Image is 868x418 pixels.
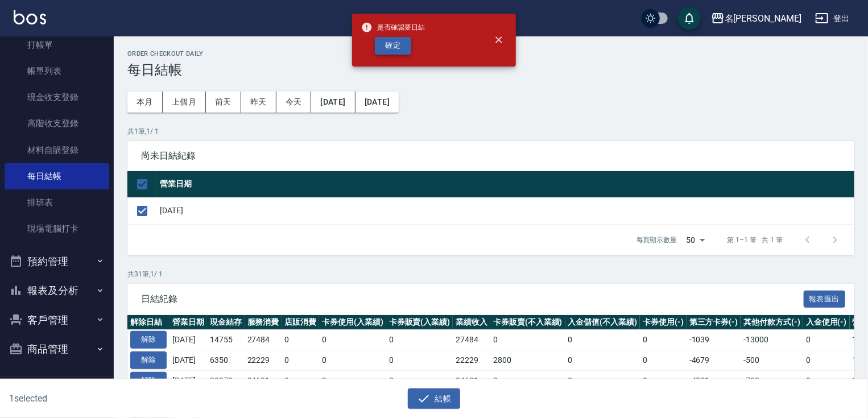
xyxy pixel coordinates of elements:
[375,37,411,55] button: 確定
[490,330,565,350] td: 0
[453,330,490,350] td: 27484
[319,315,386,330] th: 卡券使用(入業績)
[5,216,109,242] a: 現場電腦打卡
[453,315,490,330] th: 業績收入
[207,370,245,391] td: 29970
[319,330,386,350] td: 0
[130,331,167,349] button: 解除
[356,92,399,113] button: [DATE]
[687,330,741,350] td: -1039
[282,350,319,371] td: 0
[408,388,461,409] button: 結帳
[804,293,846,304] a: 報表匯出
[14,10,46,24] img: Logo
[640,350,687,371] td: 0
[127,62,854,78] h3: 每日結帳
[127,126,854,136] p: 共 1 筆, 1 / 1
[803,350,850,371] td: 0
[5,84,109,110] a: 現金收支登錄
[728,235,783,245] p: 第 1–1 筆 共 1 筆
[207,350,245,371] td: 6350
[741,330,803,350] td: -13000
[706,7,806,30] button: 名[PERSON_NAME]
[5,247,109,276] button: 預約管理
[130,351,167,369] button: 解除
[157,171,854,198] th: 營業日期
[640,370,687,391] td: 0
[687,370,741,391] td: -4021
[127,92,163,113] button: 本月
[141,293,804,305] span: 日結紀錄
[5,110,109,136] a: 高階收支登錄
[9,391,215,405] h6: 1 selected
[741,350,803,371] td: -500
[453,350,490,371] td: 22229
[206,92,241,113] button: 前天
[130,372,167,390] button: 解除
[319,370,386,391] td: 0
[311,92,355,113] button: [DATE]
[386,315,453,330] th: 卡券販賣(入業績)
[170,370,207,391] td: [DATE]
[245,370,282,391] td: 24691
[141,150,841,162] span: 尚未日結紀錄
[282,330,319,350] td: 0
[803,370,850,391] td: 0
[127,269,854,279] p: 共 31 筆, 1 / 1
[5,276,109,305] button: 報表及分析
[682,225,709,255] div: 50
[245,330,282,350] td: 27484
[386,370,453,391] td: 0
[803,330,850,350] td: 0
[678,7,701,30] button: save
[453,370,490,391] td: 24691
[282,370,319,391] td: 0
[490,350,565,371] td: 2800
[245,350,282,371] td: 22229
[170,330,207,350] td: [DATE]
[5,32,109,58] a: 打帳單
[804,291,846,308] button: 報表匯出
[276,92,312,113] button: 今天
[5,58,109,84] a: 帳單列表
[5,305,109,335] button: 客戶管理
[640,315,687,330] th: 卡券使用(-)
[741,370,803,391] td: -700
[5,163,109,189] a: 每日結帳
[741,315,803,330] th: 其他付款方式(-)
[490,315,565,330] th: 卡券販賣(不入業績)
[565,350,640,371] td: 0
[486,27,511,52] button: close
[127,50,854,57] h2: Order checkout daily
[241,92,276,113] button: 昨天
[803,315,850,330] th: 入金使用(-)
[127,315,170,330] th: 解除日結
[319,350,386,371] td: 0
[386,350,453,371] td: 0
[687,315,741,330] th: 第三方卡券(-)
[811,8,854,29] button: 登出
[636,235,677,245] p: 每頁顯示數量
[725,11,801,26] div: 名[PERSON_NAME]
[687,350,741,371] td: -4679
[565,370,640,391] td: 0
[565,315,640,330] th: 入金儲值(不入業績)
[565,330,640,350] td: 0
[5,189,109,216] a: 排班表
[170,315,207,330] th: 營業日期
[5,137,109,163] a: 材料自購登錄
[170,350,207,371] td: [DATE]
[207,315,245,330] th: 現金結存
[157,197,854,224] td: [DATE]
[490,370,565,391] td: 0
[5,334,109,364] button: 商品管理
[361,22,425,33] span: 是否確認要日結
[207,330,245,350] td: 14755
[386,330,453,350] td: 0
[640,330,687,350] td: 0
[163,92,206,113] button: 上個月
[245,315,282,330] th: 服務消費
[282,315,319,330] th: 店販消費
